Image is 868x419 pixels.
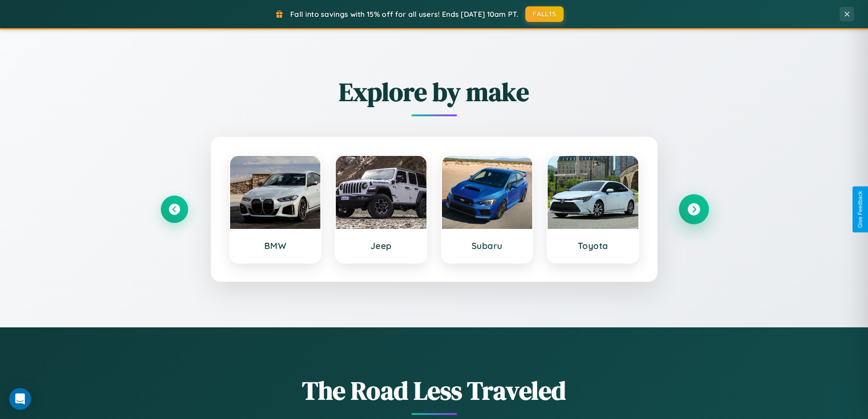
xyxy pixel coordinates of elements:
h3: Subaru [451,240,524,251]
span: Fall into savings with 15% off for all users! Ends [DATE] 10am PT. [290,10,519,19]
div: Give Feedback [857,191,863,228]
h2: Explore by make [161,74,708,109]
h3: Jeep [345,240,417,251]
h3: BMW [239,240,312,251]
button: FALL15 [525,6,564,22]
h3: Toyota [557,240,629,251]
h1: The Road Less Traveled [161,373,708,408]
div: Open Intercom Messenger [9,388,31,410]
